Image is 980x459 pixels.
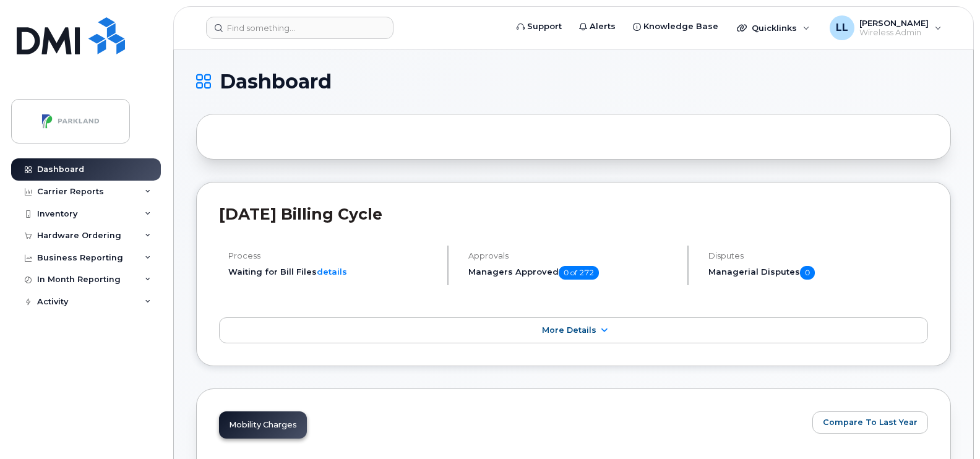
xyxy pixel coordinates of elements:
span: 0 of 272 [559,266,599,280]
li: Waiting for Bill Files [228,266,437,278]
h4: Approvals [468,251,677,260]
h5: Managers Approved [468,266,677,280]
button: Compare To Last Year [812,411,928,434]
a: details [317,267,347,277]
h5: Managerial Disputes [708,266,928,280]
span: Compare To Last Year [823,416,918,428]
span: 0 [800,266,815,280]
span: More Details [542,325,596,335]
h4: Disputes [708,251,928,260]
h4: Process [228,251,437,260]
h2: [DATE] Billing Cycle [219,205,928,223]
span: Dashboard [220,72,332,91]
